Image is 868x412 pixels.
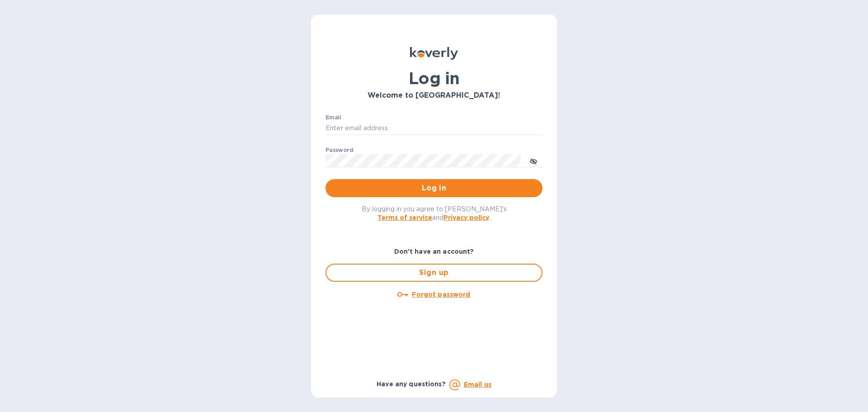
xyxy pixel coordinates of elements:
[377,214,432,221] a: Terms of service
[333,183,535,194] span: Log in
[443,214,489,221] a: Privacy policy
[464,381,491,388] a: Email us
[325,69,542,88] h1: Log in
[325,122,542,135] input: Enter email address
[377,380,446,388] b: Have any questions?
[334,267,534,278] span: Sign up
[325,179,542,197] button: Log in
[410,47,458,60] img: Koverly
[325,91,542,100] h3: Welcome to [GEOGRAPHIC_DATA]!
[325,264,542,282] button: Sign up
[524,152,542,170] button: toggle password visibility
[325,147,353,153] label: Password
[412,291,470,298] u: Forgot password
[362,205,507,221] span: By logging in you agree to [PERSON_NAME]'s and .
[325,115,341,120] label: Email
[394,248,474,255] b: Don't have an account?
